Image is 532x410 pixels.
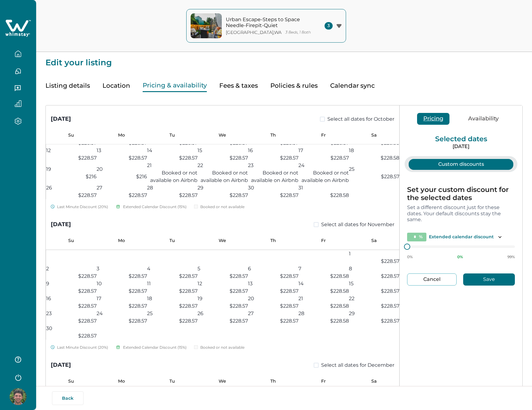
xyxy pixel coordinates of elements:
[129,192,147,198] span: $228.57
[147,295,197,310] button: 18$228.57
[97,265,99,273] p: 3
[147,379,197,384] p: Tu
[330,288,349,294] span: $228.58
[129,303,147,309] span: $228.57
[321,361,394,369] span: Select all dates for December
[97,147,101,154] p: 13
[457,254,463,259] p: 0 %
[147,133,197,138] p: Tu
[349,295,399,310] button: 22$228.57
[381,155,399,161] span: $228.58
[349,147,399,162] button: 18$228.58
[129,155,147,161] span: $228.57
[349,250,399,265] button: 1$228.57
[230,273,248,279] span: $228.57
[46,295,97,310] button: 16$228.57
[51,204,108,210] div: Last Minute Discount (20%)
[147,295,152,302] p: 18
[298,295,349,310] button: 21$228.58
[321,221,394,228] span: Select all dates for November
[280,155,298,161] span: $228.57
[197,295,248,310] button: 19$228.57
[230,288,248,294] span: $228.57
[248,265,298,280] button: 6$228.57
[147,265,197,280] button: 4$228.57
[349,310,355,317] p: 29
[248,147,253,154] p: 16
[147,310,197,325] button: 25$228.57
[197,379,248,384] p: We
[248,280,298,295] button: 13$228.57
[462,113,505,125] button: Availability
[197,265,200,273] p: 5
[407,204,515,223] p: Set a different discount just for these dates. Your default discounts stay the same.
[97,162,147,184] button: 20$216
[330,303,349,309] span: $228.58
[46,147,51,154] p: 12
[197,162,248,184] button: 22Booked or not available on Airbnb
[349,165,354,173] p: 25
[194,345,245,350] div: Booked or not available
[46,310,97,325] button: 23$228.57
[147,169,197,184] p: Booked or not available on Airbnb
[179,303,197,309] span: $228.57
[45,79,90,92] button: Listing details
[179,273,197,279] span: $228.57
[349,265,399,280] button: 8$228.57
[46,162,97,184] button: 19$216
[78,192,97,198] span: $228.57
[197,169,248,184] p: Booked or not available on Airbnb
[248,310,298,325] button: 27$228.57
[330,318,349,324] span: $228.58
[298,310,349,325] button: 28$228.58
[51,345,108,350] div: Last Minute Discount (20%)
[179,318,197,324] span: $228.57
[45,52,523,67] p: Edit your listing
[179,192,197,198] span: $228.57
[429,234,494,240] p: Extended calendar discount
[381,318,399,324] span: $228.57
[46,280,97,295] button: 9$228.57
[97,280,147,295] button: 10$228.57
[298,147,349,162] button: 17$228.57
[248,238,298,243] p: Th
[46,165,51,173] p: 19
[147,162,152,169] p: 21
[349,379,399,384] p: Sa
[298,310,304,317] p: 28
[51,220,71,229] div: [DATE]
[298,280,304,287] p: 14
[298,295,303,302] p: 21
[97,295,101,302] p: 17
[46,280,49,287] p: 9
[46,310,52,317] p: 23
[400,136,522,142] p: Selected dates
[186,9,346,43] button: property-coverUrban Escape-Steps to Space Needle-Firepit-Quiet[GEOGRAPHIC_DATA],WA3 Beds, 1 Bath3
[248,280,253,287] p: 13
[219,79,258,92] button: Fees & taxes
[197,310,248,325] button: 26$228.57
[46,238,96,243] p: Su
[230,318,248,324] span: $228.57
[407,186,515,202] p: Set your custom discount for the selected dates
[330,273,349,279] span: $228.58
[230,155,248,161] span: $228.57
[147,238,197,243] p: Tu
[298,147,303,154] p: 17
[248,184,254,192] p: 30
[51,115,71,123] div: [DATE]
[349,280,399,295] button: 15$228.57
[197,238,248,243] p: We
[46,265,49,273] p: 2
[407,273,457,286] button: Cancel
[78,303,97,309] span: $228.57
[197,184,248,199] button: 29$228.57
[197,147,248,162] button: 15$228.57
[46,184,97,199] button: 26$228.57
[349,147,354,154] p: 18
[179,155,197,161] span: $228.57
[197,133,248,138] p: We
[349,265,352,273] p: 8
[280,318,298,324] span: $228.57
[280,192,298,198] span: $228.57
